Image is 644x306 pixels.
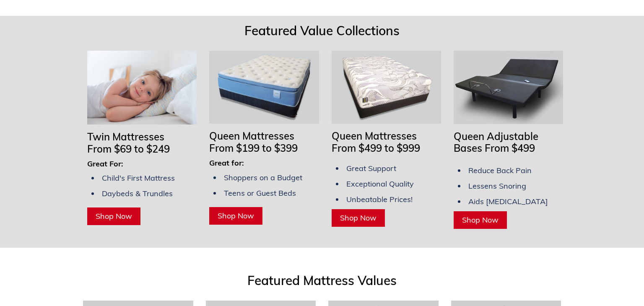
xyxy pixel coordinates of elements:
a: Shop Now [332,209,385,227]
span: Shop Now [96,211,132,221]
span: Child's First Mattress [102,173,175,183]
a: Shop Now [454,211,507,229]
span: Great For: [87,159,123,169]
span: Featured Value Collections [244,23,400,39]
img: Queen Mattresses From $449 to $949 [332,51,441,124]
span: Twin Mattresses [87,130,164,143]
a: Shop Now [209,207,262,225]
span: Teens or Guest Beds [224,188,296,198]
span: Shop Now [340,213,377,223]
span: Shop Now [462,215,499,225]
span: Aids [MEDICAL_DATA] [468,197,548,206]
span: From $499 to $999 [332,142,420,154]
span: Great for: [209,158,244,168]
span: Lessens Snoring [468,181,526,191]
span: Queen Adjustable Bases From $499 [454,130,538,155]
span: Shoppers on a Budget [224,173,302,182]
span: Queen Mattresses [209,130,294,142]
span: Reduce Back Pain [468,166,532,175]
span: Daybeds & Trundles [102,189,173,198]
span: From $199 to $399 [209,142,298,154]
span: Featured Mattress Values [247,272,397,288]
span: Exceptional Quality [346,179,414,189]
img: Adjustable Bases Starting at $379 [454,51,563,124]
span: Unbeatable Prices! [346,194,413,204]
span: From $69 to $249 [87,143,170,155]
a: Shop Now [87,207,140,225]
img: Twin Mattresses From $69 to $169 [87,51,197,124]
span: Great Support [346,163,396,173]
span: Shop Now [218,211,254,220]
img: Queen Mattresses From $199 to $349 [209,51,319,124]
span: Queen Mattresses [332,130,417,142]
